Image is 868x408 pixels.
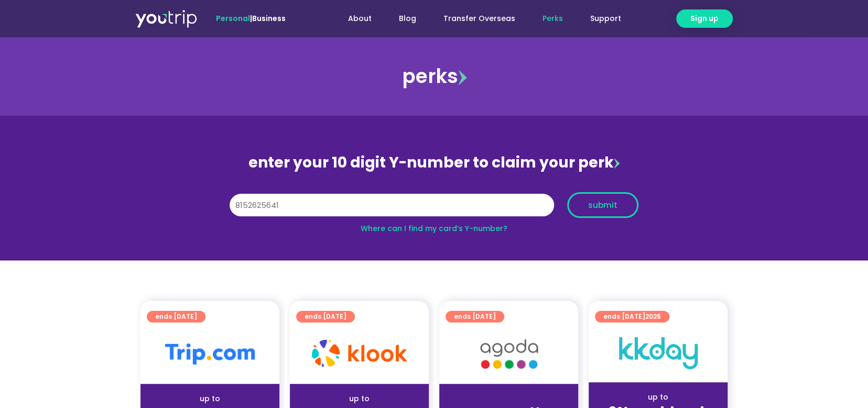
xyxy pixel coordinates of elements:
[577,9,635,28] a: Support
[224,149,644,176] div: enter your 10 digit Y-number to claim your perk
[595,311,669,322] a: ends [DATE]2025
[216,13,286,24] span: |
[334,9,385,28] a: About
[529,9,577,28] a: Perks
[296,311,355,322] a: ends [DATE]
[446,311,504,322] a: ends [DATE]
[361,223,507,234] a: Where can I find my card’s Y-number?
[155,311,197,322] span: ends [DATE]
[385,9,430,28] a: Blog
[499,393,518,404] span: up to
[216,13,250,24] span: Personal
[314,9,635,28] nav: Menu
[454,311,496,322] span: ends [DATE]
[690,13,719,24] span: Sign up
[252,13,286,24] a: Business
[230,194,554,217] input: 10 digit Y-number (e.g. 8123456789)
[305,311,346,322] span: ends [DATE]
[149,393,271,404] div: up to
[676,9,733,28] a: Sign up
[645,312,661,321] span: 2025
[298,393,420,404] div: up to
[430,9,529,28] a: Transfer Overseas
[567,192,638,218] button: submit
[230,192,638,226] form: Y Number
[603,311,661,322] span: ends [DATE]
[147,311,205,322] a: ends [DATE]
[588,201,617,209] span: submit
[597,392,719,403] div: up to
